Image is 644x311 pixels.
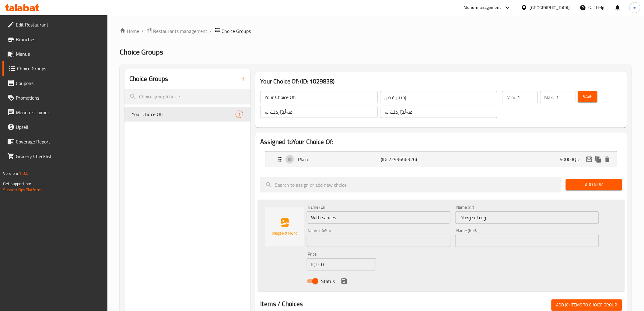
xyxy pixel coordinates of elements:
p: (ID: 2299656926) [381,156,436,163]
span: m [633,4,637,11]
h2: Items / Choices [260,299,303,309]
span: Your Choice Of: [132,111,236,118]
input: Enter name KuBa [455,235,599,247]
a: Support.OpsPlatform [3,186,42,194]
input: Enter name Ar [455,211,599,224]
span: Status [321,277,335,285]
span: Save [583,93,593,101]
span: Promotions [16,94,103,101]
p: 5000 IQD [560,156,585,163]
div: Your Choice Of:1 [124,107,251,122]
input: search [260,177,561,193]
div: Choices [236,111,243,118]
button: duplicate [594,155,603,164]
button: save [340,277,349,286]
p: IQD [311,261,319,268]
span: Branches [16,36,103,43]
button: Add New [566,179,622,190]
a: Upsell [2,120,107,134]
span: Upsell [16,123,103,131]
span: Coupons [16,80,103,87]
h2: Choice Groups [129,74,168,83]
span: Add New [571,181,617,189]
span: Menus [16,50,103,58]
h3: Your Choice Of: (ID: 1029838) [260,76,622,86]
a: Coupons [2,76,107,90]
a: Branches [2,32,107,47]
input: Please enter price [321,258,376,270]
li: / [210,27,212,35]
span: Choice Groups [17,65,103,72]
span: Menu disclaimer [16,109,103,116]
input: Enter name En [307,211,450,224]
h2: Assigned to Your Choice Of: [260,137,622,147]
a: Edit Restaurant [2,17,107,32]
div: [GEOGRAPHIC_DATA] [530,4,570,11]
nav: breadcrumb [120,27,632,35]
p: Min: [506,94,515,101]
span: Edit Restaurant [16,21,103,28]
div: Expand [265,152,617,167]
span: Choice Groups [222,27,251,35]
span: Restaurants management [153,27,208,35]
div: Menu-management [464,4,501,11]
span: Grocery Checklist [16,153,103,160]
a: Home [120,27,139,35]
input: search [124,89,251,104]
span: Get support on: [3,180,31,188]
a: Choice Groups [2,61,107,76]
span: Choice Groups [120,45,163,59]
input: Enter name KuSo [307,235,450,247]
span: Add (0) items to choice group [556,301,617,309]
button: edit [585,155,594,164]
a: Grocery Checklist [2,149,107,164]
a: Promotions [2,90,107,105]
a: Coverage Report [2,134,107,149]
a: Restaurants management [146,27,208,35]
p: Max: [544,94,554,101]
a: Menu disclaimer [2,105,107,120]
a: Menus [2,47,107,61]
li: Expand [260,149,622,170]
span: Version: [3,169,18,177]
span: Coverage Report [16,138,103,145]
button: delete [603,155,612,164]
p: Plain [298,156,381,163]
span: 1 [236,111,243,117]
button: Add (0) items to choice group [551,299,622,311]
button: Save [578,91,597,102]
li: / [142,27,144,35]
span: 1.0.0 [19,169,28,177]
